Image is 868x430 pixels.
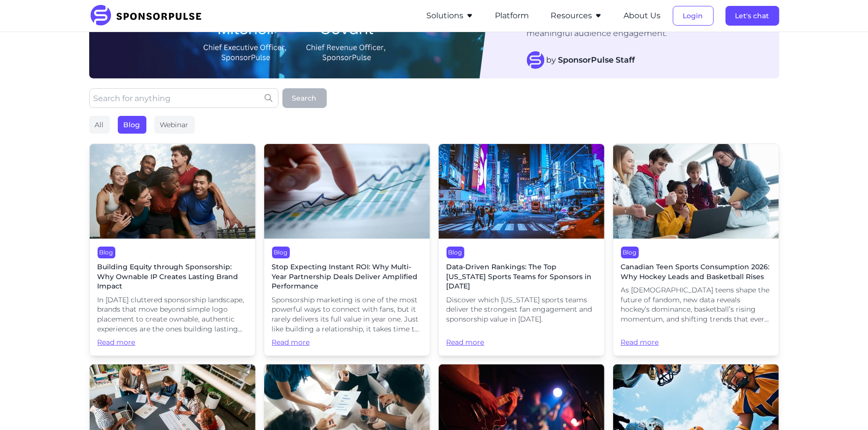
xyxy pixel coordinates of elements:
[621,262,771,282] span: Canadian Teen Sports Consumption 2026: Why Hockey Leads and Basketball Rises
[621,328,771,348] span: Read more
[98,295,247,334] span: In [DATE] cluttered sponsorship landscape, brands that move beyond simple logo placement to creat...
[613,143,779,356] a: BlogCanadian Teen Sports Consumption 2026: Why Hockey Leads and Basketball RisesAs [DEMOGRAPHIC_D...
[98,262,247,291] span: Building Equity through Sponsorship: Why Ownable IP Creates Lasting Brand Impact
[447,295,596,324] span: Discover which [US_STATE] sports teams deliver the strongest fan engagement and sponsorship value...
[447,262,596,291] span: Data-Driven Rankings: The Top [US_STATE] Sports Teams for Sponsors in [DATE]
[551,10,602,22] button: Resources
[613,144,779,239] img: Getty images courtesy of Unsplash
[547,54,635,66] span: by
[558,55,635,65] strong: SponsorPulse Staff
[621,286,771,324] span: As [DEMOGRAPHIC_DATA] teens shape the future of fandom, new data reveals hockey’s dominance, bask...
[98,338,247,348] span: Read more
[495,11,529,20] a: Platform
[90,144,255,239] img: Photo by Leire Cavia, courtesy of Unsplash
[264,144,430,239] img: Sponsorship ROI image
[621,247,639,258] div: Blog
[726,11,779,20] a: Let's chat
[447,328,596,348] span: Read more
[89,88,278,108] input: Search for anything
[819,383,868,430] iframe: Chat Widget
[265,94,273,102] img: search icon
[89,116,110,134] div: All
[282,88,327,108] button: Search
[495,10,529,22] button: Platform
[673,11,714,20] a: Login
[527,51,545,69] img: SponsorPulse Staff
[272,247,290,258] div: Blog
[272,338,422,348] span: Read more
[624,11,661,20] a: About Us
[624,10,661,22] button: About Us
[154,116,195,134] div: Webinar
[98,247,115,258] div: Blog
[439,144,604,239] img: Photo by Andreas Niendorf courtesy of Unsplash
[438,143,605,356] a: BlogData-Driven Rankings: The Top [US_STATE] Sports Teams for Sponsors in [DATE]Discover which [U...
[427,10,474,22] button: Solutions
[272,295,422,334] span: Sponsorship marketing is one of the most powerful ways to connect with fans, but it rarely delive...
[89,5,209,27] img: SponsorPulse
[673,6,714,26] button: Login
[89,143,256,356] a: BlogBuilding Equity through Sponsorship: Why Ownable IP Creates Lasting Brand ImpactIn [DATE] clu...
[447,247,464,258] div: Blog
[118,116,146,134] div: Blog
[726,6,779,26] button: Let's chat
[272,262,422,291] span: Stop Expecting Instant ROI: Why Multi-Year Partnership Deals Deliver Amplified Performance
[264,143,430,356] a: BlogStop Expecting Instant ROI: Why Multi-Year Partnership Deals Deliver Amplified PerformanceSpo...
